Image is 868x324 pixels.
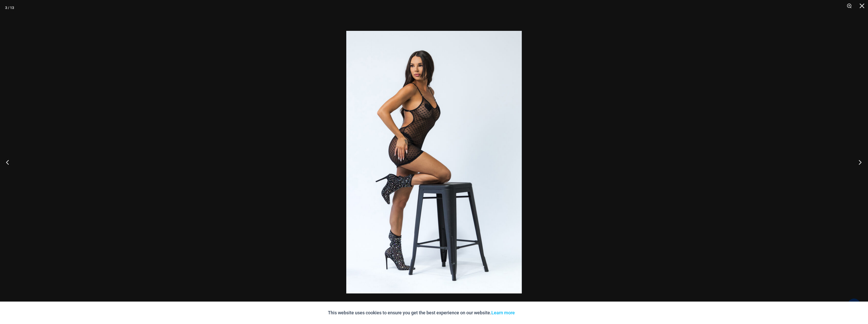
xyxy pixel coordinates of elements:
div: 3 / 13 [5,4,14,11]
button: Next [849,149,868,175]
button: Accept [519,307,540,319]
a: Learn more [491,310,515,315]
img: Delta Black Hearts 5612 Dress 09 [346,31,522,293]
p: This website uses cookies to ensure you get the best experience on our website. [328,309,515,317]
